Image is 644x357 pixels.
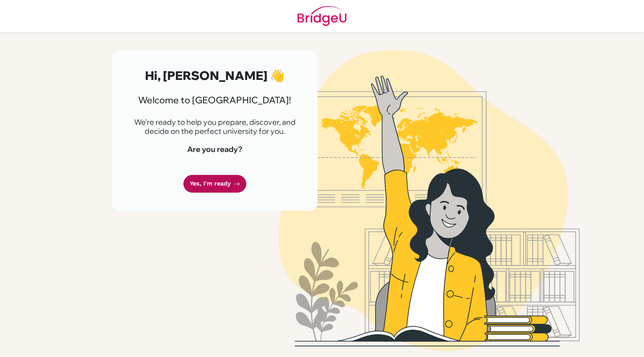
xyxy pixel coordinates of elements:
[183,175,246,193] a: Yes, I'm ready
[130,145,299,154] h4: Are you ready?
[130,95,299,106] h3: Welcome to [GEOGRAPHIC_DATA]!
[215,50,644,351] img: Welcome to Bridge U
[130,68,299,83] h2: Hi, [PERSON_NAME] 👋
[130,118,299,136] p: We're ready to help you prepare, discover, and decide on the perfect university for you.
